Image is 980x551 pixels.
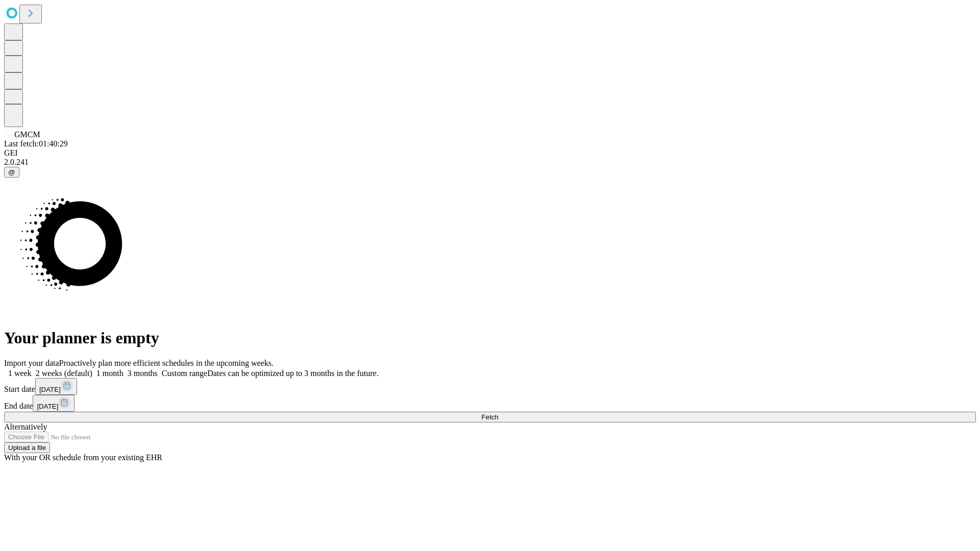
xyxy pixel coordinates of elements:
[39,386,61,393] span: [DATE]
[4,167,19,178] button: @
[36,369,92,378] span: 2 weeks (default)
[4,139,68,148] span: Last fetch: 01:40:29
[14,130,40,139] span: GMCM
[96,369,124,378] span: 1 month
[4,453,162,462] span: With your OR schedule from your existing EHR
[4,422,47,431] span: Alternatively
[4,442,50,453] button: Upload a file
[162,369,207,378] span: Custom range
[207,369,378,378] span: Dates can be optimized up to 3 months in the future.
[4,148,976,158] div: GEI
[4,378,976,395] div: Start date
[4,359,59,367] span: Import your data
[8,168,15,176] span: @
[4,412,976,422] button: Fetch
[33,395,75,412] button: [DATE]
[4,329,976,347] h1: Your planner is empty
[8,369,32,378] span: 1 week
[128,369,158,378] span: 3 months
[37,403,58,410] span: [DATE]
[4,158,976,167] div: 2.0.241
[59,359,274,367] span: Proactively plan more efficient schedules in the upcoming weeks.
[35,378,77,395] button: [DATE]
[4,395,976,412] div: End date
[481,413,498,421] span: Fetch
